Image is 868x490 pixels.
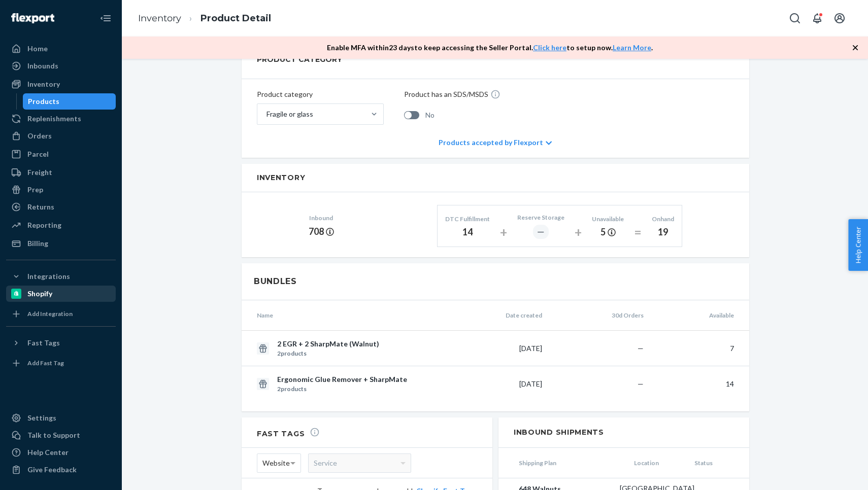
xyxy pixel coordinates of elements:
[27,44,48,54] div: Home
[807,8,827,28] button: Open notifications
[27,359,64,367] div: Add Fast Tag
[498,417,749,448] h2: Inbound Shipments
[648,300,749,331] th: Available
[27,185,43,195] div: Prep
[201,13,271,24] a: Product Detail
[23,93,116,110] a: Products
[634,223,642,241] div: =
[6,235,116,252] a: Billing
[27,289,52,299] div: Shopify
[327,43,653,53] p: Enable MFA within 23 days to keep accessing the Seller Portal. to setup now. .
[138,13,181,24] a: Inventory
[6,58,116,74] a: Inbounds
[498,459,629,467] span: Shipping Plan
[6,286,116,302] a: Shopify
[6,76,116,92] a: Inventory
[27,413,56,423] div: Settings
[445,366,546,402] td: [DATE]
[546,300,648,331] th: 30d Orders
[652,226,674,239] div: 19
[6,164,116,181] a: Freight
[575,223,582,241] div: +
[592,226,624,239] div: 5
[257,174,734,182] h2: Inventory
[27,271,70,282] div: Integrations
[648,331,749,366] td: 7
[257,89,384,99] p: Product category
[445,215,490,223] div: DTC Fulfillment
[517,213,564,222] div: Reserve Storage
[277,384,441,393] p: 2 products
[500,223,507,241] div: +
[533,225,549,238] div: ―
[257,50,342,68] h2: PRODUCT CATEGORY
[27,430,80,440] div: Talk to Support
[242,300,445,331] th: Name
[27,167,52,178] div: Freight
[6,427,116,443] a: Talk to Support
[265,109,266,119] input: Fragile or glass
[439,127,552,158] div: Products accepted by Flexport
[6,111,116,127] a: Replenishments
[445,300,546,331] th: Date created
[266,109,313,119] div: Fragile or glass
[638,344,644,353] span: —
[254,275,297,288] h2: Bundles
[277,339,441,349] p: 2 EGR + 2 SharpMate (Walnut)
[6,199,116,215] a: Returns
[277,374,441,384] p: Ergonomic Glue Remover + SharpMate
[592,215,624,223] div: Unavailable
[11,13,54,23] img: Flexport logo
[27,447,69,458] div: Help Center
[785,8,805,28] button: Open Search Box
[27,238,48,249] div: Billing
[27,114,81,124] div: Replenishments
[27,149,49,159] div: Parcel
[95,8,116,28] button: Close Navigation
[27,309,73,318] div: Add Integration
[6,128,116,144] a: Orders
[638,379,644,388] span: —
[829,8,850,28] button: Open account menu
[445,226,490,239] div: 14
[262,454,290,472] span: Website
[689,459,750,467] span: Status
[404,89,488,99] p: Product has an SDS/MSDS
[309,214,334,222] div: Inbound
[27,61,58,71] div: Inbounds
[309,454,411,472] div: Service
[27,79,60,89] div: Inventory
[648,366,749,402] td: 14
[6,410,116,426] a: Settings
[6,217,116,233] a: Reporting
[533,43,566,52] a: Click here
[309,225,334,238] div: 708
[27,202,54,212] div: Returns
[6,335,116,351] button: Fast Tags
[6,146,116,162] a: Parcel
[27,220,61,230] div: Reporting
[27,465,77,475] div: Give Feedback
[848,219,868,271] button: Help Center
[629,459,689,467] span: Location
[28,96,59,107] div: Products
[613,43,651,52] a: Learn More
[6,355,116,371] a: Add Fast Tag
[6,306,116,322] a: Add Integration
[6,41,116,57] a: Home
[6,462,116,478] button: Give Feedback
[27,338,60,348] div: Fast Tags
[652,215,674,223] div: Onhand
[6,182,116,198] a: Prep
[27,131,52,141] div: Orders
[130,4,279,33] ol: breadcrumbs
[257,427,320,438] h2: Fast Tags
[6,268,116,285] button: Integrations
[6,444,116,461] a: Help Center
[277,349,441,358] p: 2 products
[425,110,435,120] span: No
[445,331,546,366] td: [DATE]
